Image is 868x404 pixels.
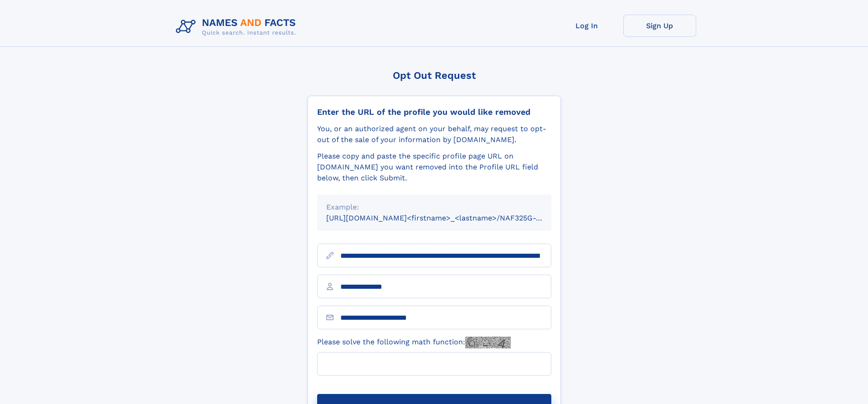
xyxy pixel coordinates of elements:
label: Please solve the following math function: [317,337,511,348]
div: You, or an authorized agent on your behalf, may request to opt-out of the sale of your informatio... [317,123,551,145]
div: Enter the URL of the profile you would like removed [317,107,551,117]
small: [URL][DOMAIN_NAME]<firstname>_<lastname>/NAF325G-xxxxxxxx [326,214,569,222]
img: Logo Names and Facts [172,15,303,39]
a: Sign Up [623,15,696,37]
div: Please copy and paste the specific profile page URL on [DOMAIN_NAME] you want removed into the Pr... [317,151,551,184]
a: Log In [550,15,623,37]
div: Example: [326,202,542,213]
div: Opt Out Request [308,70,561,81]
